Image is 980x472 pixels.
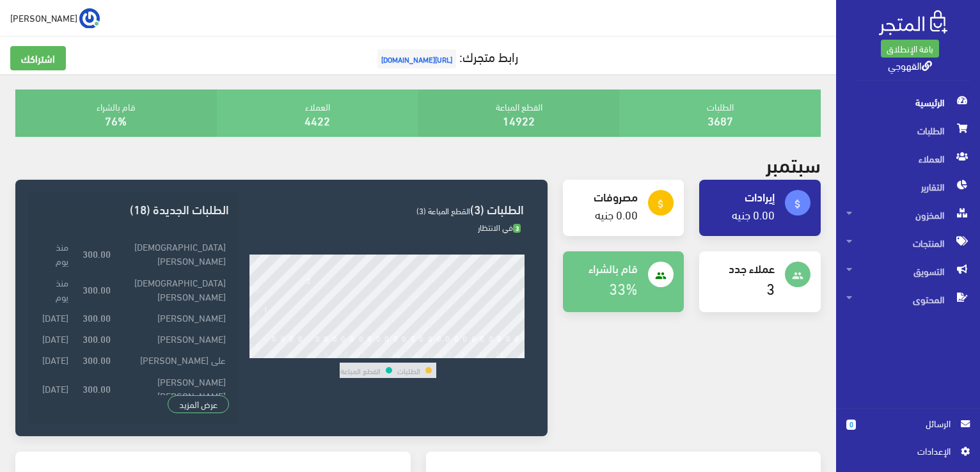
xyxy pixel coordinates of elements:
[495,349,504,358] div: 28
[513,224,521,233] span: 3
[38,328,72,349] td: [DATE]
[846,173,970,201] span: التقارير
[573,262,638,274] h4: قام بالشراء
[340,363,381,378] td: القطع المباعة
[15,90,217,137] div: قام بالشراء
[416,203,470,218] span: القطع المباعة (3)
[83,282,111,296] strong: 300.00
[114,236,229,271] td: [DEMOGRAPHIC_DATA] [PERSON_NAME]
[324,349,328,358] div: 8
[397,363,421,378] td: الطلبات
[249,203,525,215] h3: الطلبات (3)
[38,236,72,271] td: منذ يوم
[709,190,775,203] h4: إيرادات
[503,109,535,130] a: 14922
[38,370,72,405] td: [DATE]
[846,257,970,285] span: التسويق
[79,8,100,29] img: ...
[846,416,970,444] a: 0 الرسائل
[619,90,821,137] div: الطلبات
[374,44,518,68] a: رابط متجرك:[URL][DOMAIN_NAME]
[655,198,667,210] i: attach_money
[83,381,111,395] strong: 300.00
[83,310,111,324] strong: 300.00
[10,8,100,28] a: ... [PERSON_NAME]
[114,271,229,306] td: [DEMOGRAPHIC_DATA] [PERSON_NAME]
[10,46,66,70] a: اشتراكك
[114,306,229,327] td: [PERSON_NAME]
[114,370,229,405] td: [PERSON_NAME] [PERSON_NAME]
[866,416,951,430] span: الرسائل
[83,331,111,345] strong: 300.00
[766,152,821,175] h2: سبتمبر
[478,219,521,235] span: في الانتظار
[836,173,980,201] a: التقارير
[836,229,980,257] a: المنتجات
[888,56,932,74] a: القهوجي
[217,90,418,137] div: العملاء
[846,116,970,145] span: الطلبات
[114,328,229,349] td: [PERSON_NAME]
[846,285,970,313] span: المحتوى
[709,262,775,274] h4: عملاء جدد
[10,10,77,26] span: [PERSON_NAME]
[339,349,348,358] div: 10
[857,444,950,458] span: اﻹعدادات
[846,145,970,173] span: العملاء
[38,349,72,370] td: [DATE]
[573,190,638,203] h4: مصروفات
[836,88,980,116] a: الرئيسية
[836,116,980,145] a: الطلبات
[792,270,803,281] i: people
[105,109,127,130] a: 76%
[846,88,970,116] span: الرئيسية
[461,349,470,358] div: 24
[792,198,803,210] i: attach_money
[836,201,980,229] a: المخزون
[609,274,638,301] a: 33%
[289,349,294,358] div: 4
[391,349,400,358] div: 16
[426,349,435,358] div: 20
[707,109,733,130] a: 3687
[879,10,947,35] img: .
[881,40,939,58] a: باقة الإنطلاق
[418,90,620,137] div: القطع المباعة
[272,349,276,358] div: 2
[357,349,366,358] div: 12
[38,203,229,215] h3: الطلبات الجديدة (18)
[846,444,970,464] a: اﻹعدادات
[766,274,775,301] a: 3
[306,349,311,358] div: 6
[846,229,970,257] span: المنتجات
[836,285,980,313] a: المحتوى
[443,349,452,358] div: 22
[846,420,856,430] span: 0
[83,246,111,260] strong: 300.00
[114,349,229,370] td: على [PERSON_NAME]
[595,203,638,224] a: 0.00 جنيه
[377,49,456,68] span: [URL][DOMAIN_NAME]
[846,201,970,229] span: المخزون
[304,109,330,130] a: 4422
[168,395,229,413] a: عرض المزيد
[83,352,111,366] strong: 300.00
[374,349,383,358] div: 14
[512,349,521,358] div: 30
[836,145,980,173] a: العملاء
[38,306,72,327] td: [DATE]
[38,271,72,306] td: منذ يوم
[478,349,487,358] div: 26
[732,203,775,224] a: 0.00 جنيه
[655,270,667,281] i: people
[409,349,418,358] div: 18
